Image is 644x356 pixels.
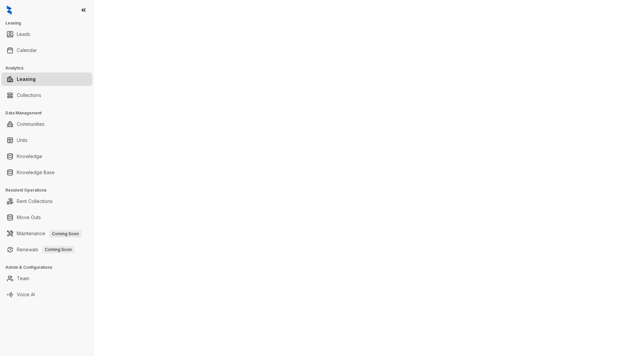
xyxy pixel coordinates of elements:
[17,89,41,102] a: Collections
[1,272,92,285] li: Team
[1,134,92,147] li: Units
[1,72,92,86] li: Leasing
[1,243,92,256] li: Renewals
[1,227,92,240] li: Maintenance
[17,72,36,86] a: Leasing
[1,150,92,163] li: Knowledge
[5,20,94,26] h3: Leasing
[1,89,92,102] li: Collections
[17,150,42,163] a: Knowledge
[5,110,94,116] h3: Data Management
[17,288,35,301] a: Voice AI
[1,166,92,179] li: Knowledge Base
[5,65,94,71] h3: Analytics
[17,195,53,208] a: Rent Collections
[17,243,74,256] a: RenewalsComing Soon
[17,272,29,285] a: Team
[17,166,55,179] a: Knowledge Base
[7,5,12,15] img: logo
[1,44,92,57] li: Calendar
[17,211,41,224] a: Move Outs
[17,134,28,147] a: Units
[1,28,92,41] li: Leads
[42,246,74,253] span: Coming Soon
[5,264,94,270] h3: Admin & Configurations
[1,211,92,224] li: Move Outs
[1,195,92,208] li: Rent Collections
[17,117,45,131] a: Communities
[5,187,94,193] h3: Resident Operations
[17,44,37,57] a: Calendar
[17,28,30,41] a: Leads
[1,288,92,301] li: Voice AI
[1,117,92,131] li: Communities
[49,230,82,238] span: Coming Soon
